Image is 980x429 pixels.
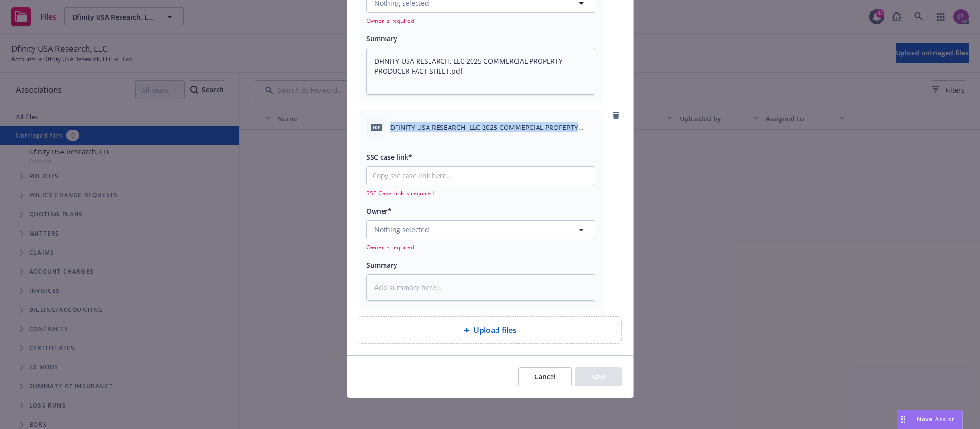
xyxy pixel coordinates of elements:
[366,260,397,269] span: Summary
[897,410,963,429] button: Nova Assist
[473,324,517,336] span: Upload files
[359,316,622,344] div: Upload files
[366,48,595,95] textarea: DFINITY USA RESEARCH, LLC 2025 COMMERCIAL PROPERTY PRODUCER FACT SHEET.pdf
[390,122,595,132] span: DFINITY USA RESEARCH, LLC 2025 COMMERCIAL PROPERTY NOTICE OF CANCELLATION EFF. [DATE].pdf
[366,243,595,251] span: Owner is required
[366,220,595,239] button: Nothing selected
[367,167,595,185] input: Copy ssc case link here...
[917,415,955,423] span: Nova Assist
[366,34,397,43] span: Summary
[518,367,572,386] button: Cancel
[366,17,595,25] span: Owner is required
[366,152,412,161] span: SSC case link*
[374,225,429,235] span: Nothing selected
[366,189,595,197] span: SSC Case Link is required
[610,110,622,121] a: remove
[371,124,382,131] span: pdf
[366,206,392,215] span: Owner*
[897,410,909,429] div: Drag to move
